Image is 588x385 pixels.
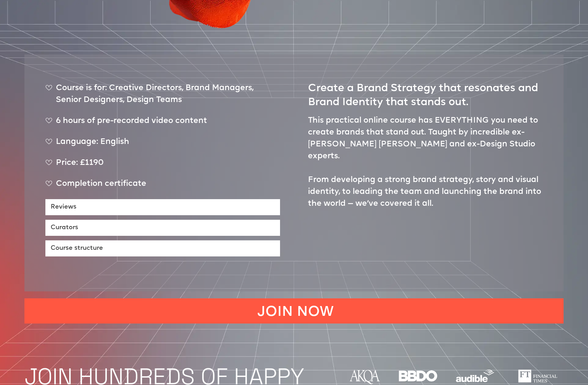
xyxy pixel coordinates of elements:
[45,136,280,154] div: Language: English
[45,240,280,256] a: Course structure
[308,115,543,210] p: This practical online course has EVERYTHING you need to create brands that stand out. Taught by i...
[45,220,280,236] a: Curators
[24,298,564,324] a: JOIN NOW
[308,75,543,110] h2: Create a Brand Strategy that resonates and Brand Identity that stands out.
[45,178,280,196] div: Completion certificate
[45,157,280,175] div: Price: £1190
[45,82,280,112] div: Course is for: Creative Directors, Brand Managers, Senior Designers, Design Teams
[45,199,280,215] a: Reviews
[45,115,280,133] div: 6 hours of pre-recorded video content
